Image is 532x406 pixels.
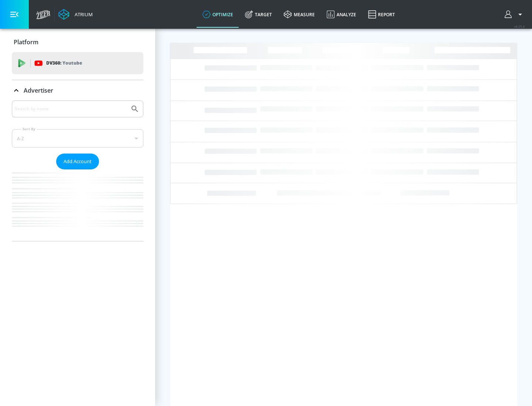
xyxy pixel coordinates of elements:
div: Advertiser [12,80,143,101]
a: optimize [197,1,239,28]
a: measure [278,1,321,28]
nav: list of Advertiser [12,169,143,241]
button: Add Account [56,154,99,169]
label: Sort By [21,127,37,131]
div: Advertiser [12,100,143,241]
a: Atrium [58,9,93,20]
div: Atrium [72,11,93,18]
input: Search by name [15,104,127,114]
div: Platform [12,32,143,52]
div: DV360: Youtube [12,52,143,74]
a: Target [239,1,278,28]
p: Platform [14,38,38,46]
span: Add Account [64,157,92,166]
p: Advertiser [24,86,53,94]
div: A-Z [12,129,143,148]
a: Report [362,1,401,28]
p: Youtube [62,59,82,67]
span: v 4.25.4 [514,24,525,28]
a: Analyze [321,1,362,28]
p: DV360: [46,59,82,67]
